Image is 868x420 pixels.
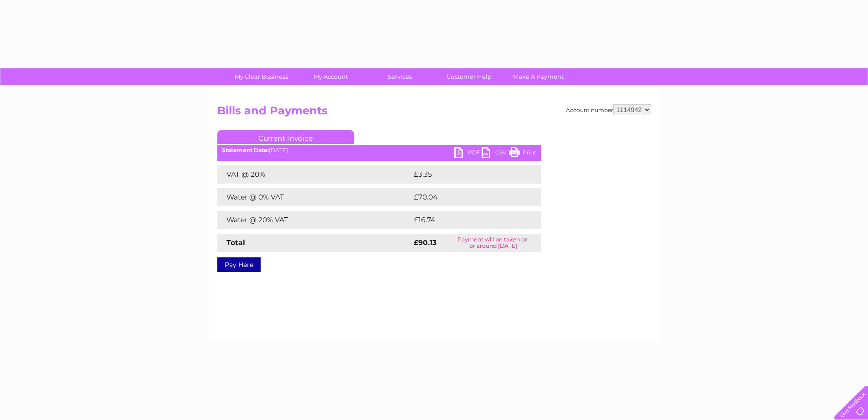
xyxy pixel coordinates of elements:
[217,188,411,206] td: Water @ 0% VAT
[224,68,299,85] a: My Clear Business
[482,147,509,160] a: CSV
[566,104,651,115] div: Account number
[501,68,576,85] a: Make A Payment
[217,211,411,229] td: Water @ 20% VAT
[217,104,651,122] h2: Bills and Payments
[222,147,269,154] b: Statement Date:
[411,165,519,184] td: £3.35
[454,147,482,160] a: PDF
[411,188,523,206] td: £70.04
[217,147,541,154] div: [DATE]
[217,257,261,272] a: Pay Here
[431,68,507,85] a: Customer Help
[226,238,245,247] strong: Total
[217,165,411,184] td: VAT @ 20%
[446,234,541,252] td: Payment will be taken on or around [DATE]
[217,130,354,144] a: Current Invoice
[293,68,368,85] a: My Account
[362,68,437,85] a: Services
[414,238,437,247] strong: £90.13
[411,211,522,229] td: £16.74
[509,147,536,160] a: Print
